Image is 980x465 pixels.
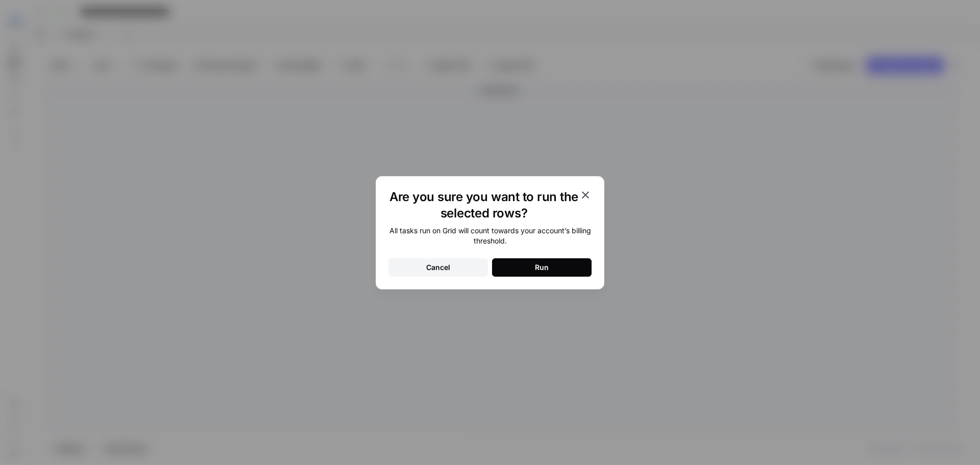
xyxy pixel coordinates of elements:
[535,262,549,273] div: Run
[388,226,592,246] div: All tasks run on Grid will count towards your account’s billing threshold.
[426,262,450,273] div: Cancel
[492,258,592,277] button: Run
[388,258,488,277] button: Cancel
[388,189,579,222] h1: Are you sure you want to run the selected rows?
